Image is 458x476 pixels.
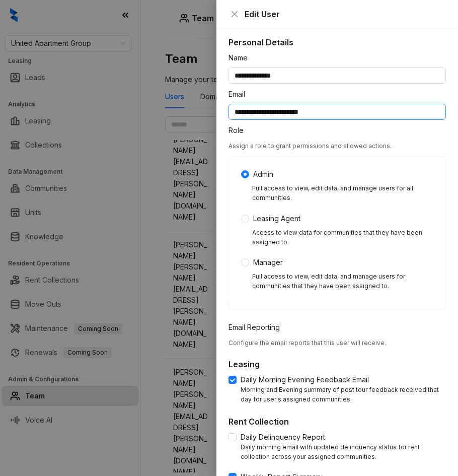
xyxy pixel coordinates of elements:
[241,385,446,404] div: Morning and Evening summary of post tour feedback received that day for user's assigned communities.
[237,374,373,385] span: Daily Morning Evening Feedback Email
[228,125,250,136] label: Role
[228,416,446,428] h5: Rent Collection
[228,322,286,333] label: Email Reporting
[237,432,329,443] span: Daily Delinquency Report
[228,142,392,150] span: Assign a role to grant permissions and allowed actions.
[228,89,252,100] label: Email
[252,228,433,247] div: Access to view data for communities that they have been assigned to.
[231,10,239,18] span: close
[241,443,446,462] div: Daily morning email with updated delinquency status for rent collection across your assigned comm...
[228,52,254,63] label: Name
[228,339,386,347] span: Configure the email reports that this user will receive.
[228,67,446,84] input: Name
[228,104,446,120] input: Email
[228,8,241,20] button: Close
[252,272,433,291] div: Full access to view, edit data, and manage users for communities that they have been assigned to.
[245,8,446,20] div: Edit User
[249,213,304,224] span: Leasing Agent
[249,257,287,268] span: Manager
[252,184,433,203] div: Full access to view, edit data, and manage users for all communities.
[249,169,277,180] span: Admin
[228,358,446,370] h5: Leasing
[228,36,446,48] h5: Personal Details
